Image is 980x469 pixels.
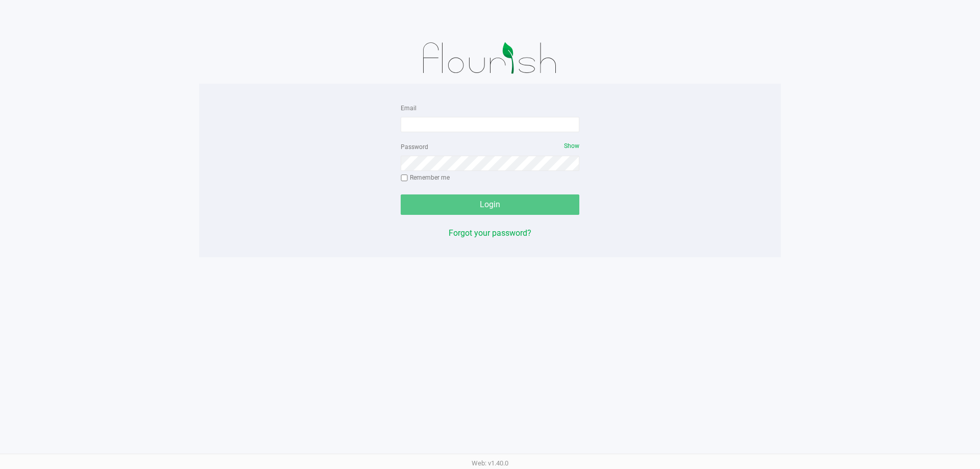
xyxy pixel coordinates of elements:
span: Web: v1.40.0 [472,459,508,467]
label: Email [401,104,416,113]
button: Forgot your password? [449,227,531,239]
span: Show [564,142,579,150]
label: Remember me [401,173,450,182]
label: Password [401,142,428,152]
input: Remember me [401,175,408,182]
